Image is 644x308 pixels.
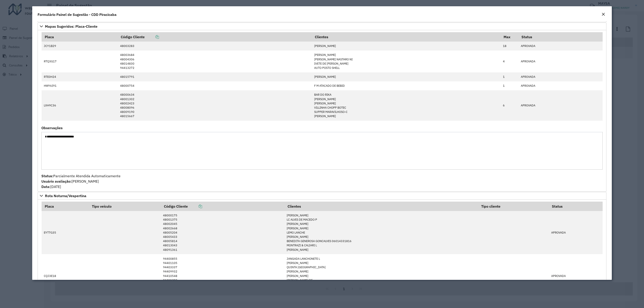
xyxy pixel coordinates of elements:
a: Copiar [188,204,202,209]
td: 18 [500,42,518,51]
td: [PERSON_NAME] [312,72,500,81]
td: APROVADA [518,81,602,90]
td: BAR DO RIKA [PERSON_NAME] [PERSON_NAME] VILLINHA CHOPP BOTEC SUPPER MARAVILHOSO-C [PERSON_NAME] [312,90,500,121]
span: Mapas Sugeridos: Placa-Cliente [45,25,97,28]
td: APROVADA [518,72,602,81]
td: JANGADA LANCHONETE L [PERSON_NAME] QUINTA [GEOGRAPHIC_DATA] [PERSON_NAME] [PERSON_NAME] [PERSON_N... [284,254,478,297]
em: Fechar [602,13,605,16]
td: 48000634 48001302 48002423 48008096 48009190 48015667 [118,90,312,121]
th: Placa [42,32,118,42]
td: 94400855 94401105 94403337 94409932 94410548 94411303 94416427 94418707 94420780 [161,254,284,297]
th: Clientes [284,202,478,211]
th: Tipo veículo [89,202,161,211]
td: RTQ3G17 [42,51,118,72]
td: F M ATACADO DE BEBID [312,81,500,90]
td: 1 [500,81,518,90]
strong: Status: [41,174,53,178]
td: 6 [500,90,518,121]
td: APROVADA [518,51,602,72]
td: APROVADA [549,211,603,254]
td: [PERSON_NAME] [312,42,500,51]
td: LXH9C36 [42,90,118,121]
th: Tipo cliente [478,202,549,211]
td: 4 [500,51,518,72]
span: Rota Noturna/Vespertina [45,194,86,198]
td: APROVADA [549,254,603,297]
a: Copiar [145,35,159,39]
td: JCY1B29 [42,42,118,51]
button: Close [600,12,606,17]
div: Mapas Sugeridos: Placa-Cliente [38,30,606,192]
td: 48000175 48001375 48002045 48002668 48005204 48005433 48005814 48013043 48091361 [161,211,284,254]
th: Código Cliente [161,202,284,211]
td: HWY6I91 [42,81,118,90]
td: [PERSON_NAME] LC ALVES DE MACEDO P [PERSON_NAME] [PERSON_NAME] LEMO LANCHE [PERSON_NAME] BENEDITA... [284,211,478,254]
th: Status [518,32,602,42]
th: Código Cliente [118,32,312,42]
td: 48003283 [118,42,312,51]
strong: Usuário avaliação: [41,179,72,184]
td: CQJ3E18 [42,254,89,297]
th: Clientes [312,32,500,42]
td: APROVADA [518,90,602,121]
th: Max [500,32,518,42]
td: [PERSON_NAME] [PERSON_NAME] NASTARO NI IVETE DE [PERSON_NAME] AUTO POSTO SHELL [312,51,500,72]
a: Rota Noturna/Vespertina [38,192,606,200]
td: 48003684 48004306 48014830 94413272 [118,51,312,72]
a: Mapas Sugeridos: Placa-Cliente [38,23,606,30]
label: Observações [41,125,63,131]
td: RTE0H24 [42,72,118,81]
th: Placa [42,202,89,211]
td: APROVADA [518,42,602,51]
h4: Formulário Painel de Sugestão - CDD Piracicaba [38,12,117,17]
span: Parcialmente Atendida Automaticamente [PERSON_NAME] [DATE] [41,174,121,189]
td: 48000754 [118,81,312,90]
td: 48015791 [118,72,312,81]
strong: Data: [41,184,50,189]
td: EYT7G35 [42,211,89,254]
th: Status [549,202,603,211]
td: 1 [500,72,518,81]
